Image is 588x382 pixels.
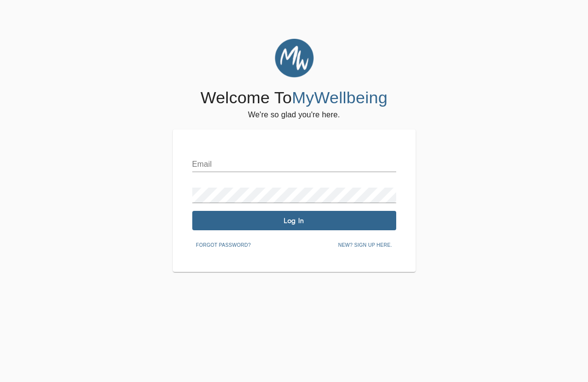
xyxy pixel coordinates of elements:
[334,238,396,253] button: New? Sign up here.
[196,216,392,225] span: Log In
[338,241,392,250] span: New? Sign up here.
[275,39,314,78] img: MyWellbeing
[192,240,255,248] a: Forgot password?
[292,88,387,107] span: MyWellbeing
[192,238,255,253] button: Forgot password?
[196,241,251,250] span: Forgot password?
[201,88,387,108] h4: Welcome To
[192,211,396,230] button: Log In
[248,108,340,122] h6: We're so glad you're here.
